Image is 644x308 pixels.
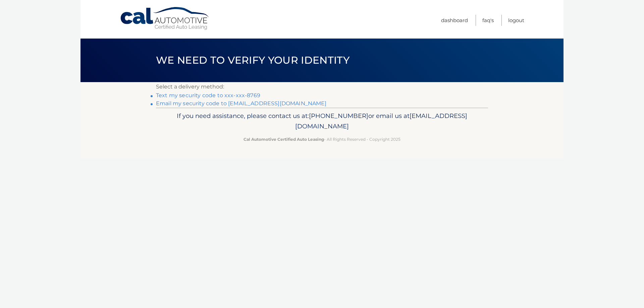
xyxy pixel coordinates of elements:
span: We need to verify your identity [156,54,350,66]
strong: Cal Automotive Certified Auto Leasing [244,137,324,142]
a: Cal Automotive [120,7,210,30]
a: Text my security code to xxx-xxx-8769 [156,92,260,99]
p: - All Rights Reserved - Copyright 2025 [160,136,484,143]
p: Select a delivery method: [156,82,488,91]
a: Email my security code to [EMAIL_ADDRESS][DOMAIN_NAME] [156,100,327,107]
a: FAQ's [482,15,494,26]
p: If you need assistance, please contact us at: or email us at [160,111,484,132]
span: [PHONE_NUMBER] [309,112,368,120]
a: Dashboard [441,15,468,26]
a: Logout [508,15,524,26]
